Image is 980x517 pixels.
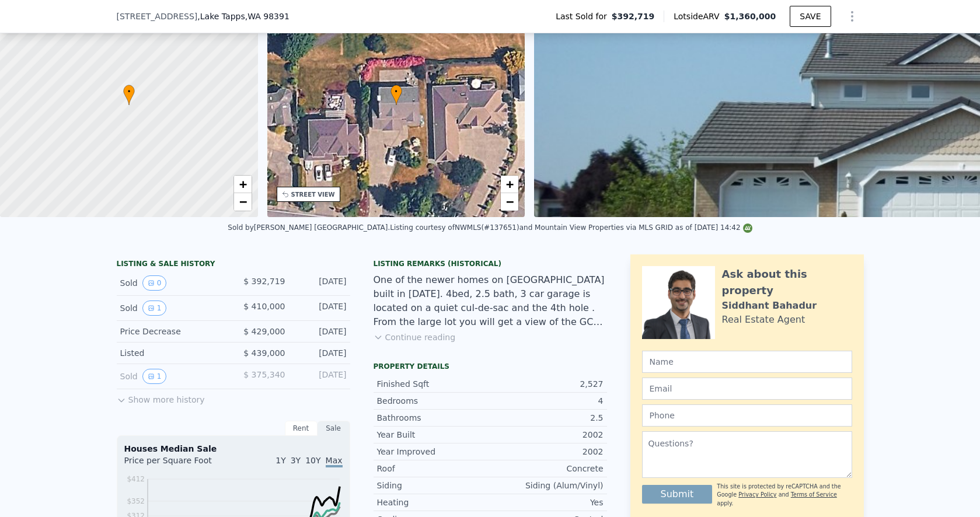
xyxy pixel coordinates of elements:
span: • [390,86,402,97]
div: Price per Square Foot [124,455,233,473]
span: 1Y [275,456,285,465]
div: One of the newer homes on [GEOGRAPHIC_DATA] built in [DATE]. 4bed, 2.5 bath, 3 car garage is loca... [374,273,607,329]
div: 4 [490,395,604,407]
div: 2.5 [490,412,604,424]
img: NWMLS Logo [743,223,752,233]
a: Terms of Service [791,491,837,498]
span: Last Sold for [556,11,612,22]
span: , WA 98391 [245,12,290,21]
button: View historical data [142,275,167,291]
div: Yes [490,497,604,508]
tspan: $352 [127,497,145,505]
div: Price Decrease [120,326,224,337]
div: Finished Sqft [377,378,490,390]
div: Listing courtesy of NWMLS (#137651) and Mountain View Properties via MLS GRID as of [DATE] 14:42 [390,223,752,232]
div: Concrete [490,463,604,474]
div: Real Estate Agent [722,313,805,327]
div: Siding (Alum/Vinyl) [490,480,604,491]
button: Show Options [841,5,864,28]
div: Listing Remarks (Historical) [374,259,607,268]
a: Zoom out [234,193,252,211]
button: Show more history [117,389,205,406]
div: Property details [374,362,607,371]
span: Lotside ARV [674,11,724,22]
div: [DATE] [295,301,347,316]
div: 2002 [490,446,604,457]
div: [DATE] [295,326,347,337]
div: • [123,85,135,105]
span: Max [326,456,343,467]
span: $1,360,000 [724,12,776,21]
span: [STREET_ADDRESS] [117,11,198,22]
span: $ 439,000 [243,348,285,358]
div: Sold [120,275,224,291]
button: Continue reading [374,331,456,343]
div: Siddhant Bahadur [722,299,817,313]
button: Submit [642,485,713,504]
span: + [506,177,514,191]
button: View historical data [142,301,167,316]
div: • [390,85,402,105]
div: This site is protected by reCAPTCHA and the Google and apply. [717,483,852,508]
span: $392,719 [612,11,655,22]
div: LISTING & SALE HISTORY [117,259,350,271]
a: Zoom in [501,176,518,193]
a: Zoom out [501,193,518,211]
button: View historical data [142,369,167,384]
div: Heating [377,497,490,508]
div: 2002 [490,429,604,441]
div: Sold by [PERSON_NAME] [GEOGRAPHIC_DATA] . [228,223,390,232]
input: Email [642,378,852,400]
div: [DATE] [295,275,347,291]
div: Roof [377,463,490,474]
input: Name [642,351,852,373]
input: Phone [642,404,852,427]
span: 3Y [291,456,301,465]
div: [DATE] [295,347,347,359]
span: $ 410,000 [243,302,285,311]
div: 2,527 [490,378,604,390]
span: $ 375,340 [243,370,285,379]
div: Sold [120,301,224,316]
div: Bedrooms [377,395,490,407]
div: STREET VIEW [291,190,335,199]
div: Year Built [377,429,490,441]
a: Zoom in [234,176,252,193]
div: Sale [318,421,350,436]
div: Rent [285,421,318,436]
span: , Lake Tapps [197,11,290,22]
tspan: $412 [127,475,145,483]
div: Houses Median Sale [124,443,343,455]
span: • [123,86,135,97]
div: Listed [120,347,224,359]
span: + [239,177,246,191]
div: Sold [120,369,224,384]
a: Privacy Policy [738,491,776,498]
span: − [506,194,514,209]
div: Ask about this property [722,266,852,299]
div: Year Improved [377,446,490,457]
span: $ 429,000 [243,327,285,336]
div: Bathrooms [377,412,490,424]
span: 10Y [305,456,320,465]
button: SAVE [790,6,831,27]
span: $ 392,719 [243,277,285,286]
span: − [239,194,246,209]
div: Siding [377,480,490,491]
div: [DATE] [295,369,347,384]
